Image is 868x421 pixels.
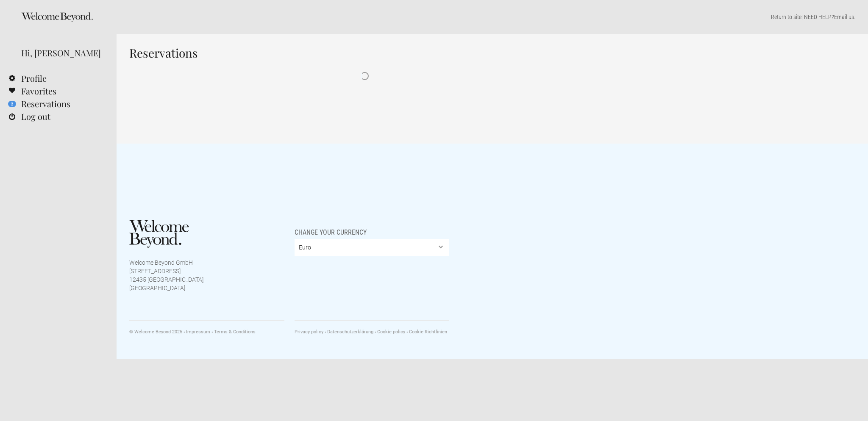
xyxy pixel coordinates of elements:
[834,14,854,20] a: Email us
[295,220,367,237] span: Change your currency
[129,258,205,292] p: Welcome Beyond GmbH [STREET_ADDRESS] 12435 [GEOGRAPHIC_DATA], [GEOGRAPHIC_DATA]
[375,329,405,335] a: Cookie policy
[325,329,373,335] a: Datenschutzerklärung
[129,47,600,59] h1: Reservations
[129,220,189,248] img: Welcome Beyond
[295,239,450,256] select: Change your currency
[184,329,210,335] a: Impressum
[211,329,256,335] a: Terms & Conditions
[8,101,16,107] flynt-notification-badge: 2
[295,329,323,335] a: Privacy policy
[406,329,447,335] a: Cookie Richtlinien
[21,47,104,59] div: Hi, [PERSON_NAME]
[771,14,801,20] a: Return to site
[129,329,182,335] span: © Welcome Beyond 2025
[129,13,855,21] p: | NEED HELP? .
